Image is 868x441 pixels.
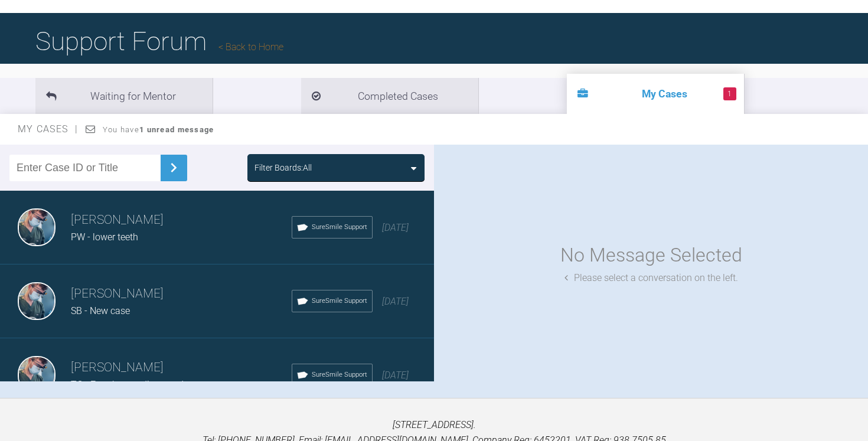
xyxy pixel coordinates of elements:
[18,282,56,320] img: Thomas Dobson
[35,21,283,62] h1: Support Forum
[382,370,409,381] span: [DATE]
[312,370,367,380] span: SureSmile Support
[723,87,736,100] span: 1
[71,231,138,243] span: PW - lower teeth
[71,284,292,304] h3: [PERSON_NAME]
[71,358,292,378] h3: [PERSON_NAME]
[312,296,367,306] span: SureSmile Support
[254,161,312,174] div: Filter Boards: All
[382,296,409,307] span: [DATE]
[9,155,161,181] input: Enter Case ID or Title
[139,125,214,134] strong: 1 unread message
[71,379,184,390] span: TC - Fourth case discussed
[18,208,56,246] img: Thomas Dobson
[301,78,478,114] li: Completed Cases
[18,123,79,135] span: My Cases
[312,222,367,233] span: SureSmile Support
[218,41,283,53] a: Back to Home
[103,125,214,134] span: You have
[564,270,738,286] div: Please select a conversation on the left.
[18,356,56,394] img: Thomas Dobson
[560,240,742,270] div: No Message Selected
[567,74,744,114] li: My Cases
[164,158,183,177] img: chevronRight.28bd32b0.svg
[71,210,292,230] h3: [PERSON_NAME]
[35,78,213,114] li: Waiting for Mentor
[71,305,130,316] span: SB - New case
[382,222,409,233] span: [DATE]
